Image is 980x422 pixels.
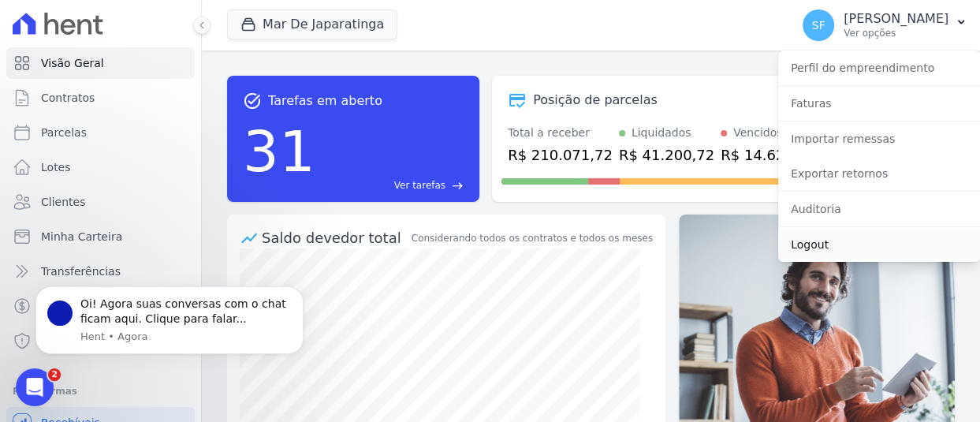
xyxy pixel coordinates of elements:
a: Lotes [6,151,195,183]
a: Parcelas [6,117,195,148]
div: Considerando todos os contratos e todos os meses [412,231,653,245]
a: Ver tarefas east [322,178,464,192]
div: Total a receber [508,125,613,141]
div: Vencidos [733,125,782,141]
a: Exportar retornos [778,159,980,188]
div: Liquidados [632,125,691,141]
span: Parcelas [41,125,87,140]
span: Ver tarefas [394,178,445,192]
span: east [452,180,464,192]
p: Ver opções [844,27,948,39]
div: R$ 14.621,99 [721,144,816,166]
div: Saldo devedor total [262,227,408,248]
button: SF [PERSON_NAME] Ver opções [790,3,980,47]
span: Contratos [41,90,95,106]
a: Auditoria [778,195,980,223]
a: Faturas [778,89,980,118]
a: Perfil do empreendimento [778,54,980,82]
span: SF [812,20,825,31]
div: R$ 210.071,72 [508,144,613,166]
span: Visão Geral [41,55,104,71]
a: Clientes [6,186,195,218]
iframe: Intercom live chat [16,368,54,406]
span: Lotes [41,159,71,175]
div: R$ 41.200,72 [619,144,714,166]
button: Mar De Japaratinga [227,9,397,39]
a: Transferências [6,256,195,287]
span: 2 [48,368,61,381]
span: task_alt [243,91,262,110]
div: 31 [243,110,315,192]
a: Contratos [6,82,195,114]
a: Logout [778,230,980,259]
a: Importar remessas [778,125,980,153]
a: Negativação [6,325,195,357]
div: Posição de parcelas [533,91,658,110]
a: Minha Carteira [6,221,195,252]
span: Tarefas em aberto [268,91,382,110]
iframe: Intercom notifications mensagem [12,263,327,379]
p: [PERSON_NAME] [844,11,948,27]
a: Crédito [6,290,195,322]
span: Clientes [41,194,85,210]
span: Minha Carteira [41,229,122,245]
a: Visão Geral [6,47,195,79]
div: Plataformas [13,382,188,401]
